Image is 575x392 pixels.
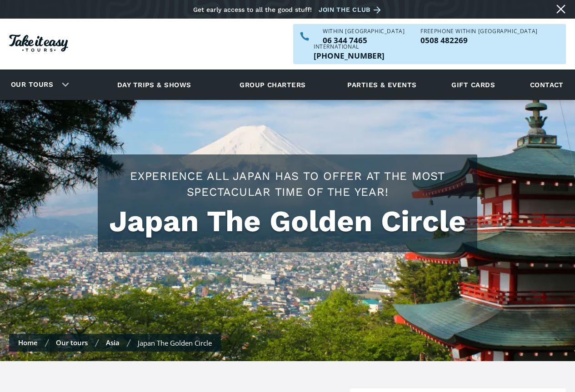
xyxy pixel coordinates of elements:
[314,52,385,60] a: Call us outside of NZ on +6463447465
[9,35,68,52] img: Take it easy Tours logo
[107,168,468,200] h2: Experience all Japan has to offer at the most spectacular time of the year!
[314,44,385,50] div: International
[323,36,405,44] a: Call us within NZ on 063447465
[323,29,405,34] div: WITHIN [GEOGRAPHIC_DATA]
[138,338,212,347] div: Japan The Golden Circle
[9,30,68,59] a: Homepage
[343,72,421,97] a: Parties & events
[106,338,120,347] a: Asia
[106,72,203,97] a: Day trips & shows
[228,72,317,97] a: Group charters
[107,204,468,238] h1: Japan The Golden Circle
[4,74,60,95] a: Our tours
[525,72,568,97] a: Contact
[447,72,500,97] a: Gift cards
[18,338,38,347] a: Home
[420,36,537,44] p: 0508 482269
[314,52,385,60] p: [PHONE_NUMBER]
[319,4,384,15] a: Join the club
[56,338,88,347] a: Our tours
[9,334,221,352] nav: Breadcrumbs
[323,36,405,44] p: 06 344 7465
[420,29,537,34] div: Freephone WITHIN [GEOGRAPHIC_DATA]
[420,36,537,44] a: Call us freephone within NZ on 0508482269
[193,6,312,13] div: Get early access to all the good stuff!
[554,2,568,16] a: Close message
